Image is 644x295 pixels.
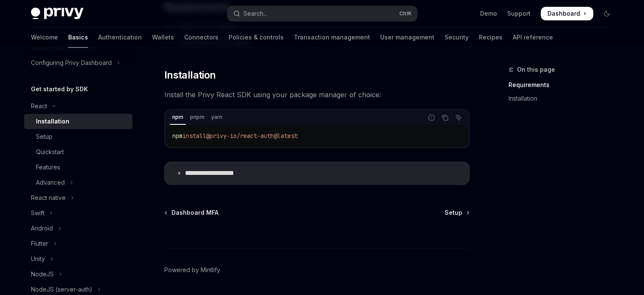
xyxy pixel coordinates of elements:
button: Toggle Advanced section [24,175,133,190]
span: npm [172,132,182,140]
a: API reference [513,27,553,48]
div: Features [36,162,60,172]
button: Report incorrect code [426,112,437,123]
a: Installation [509,92,620,105]
button: Ask AI [453,112,464,123]
button: Open search [227,6,417,21]
div: Swift [31,208,44,218]
a: Basics [68,27,88,48]
a: Setup [445,208,469,217]
span: Installation [164,68,216,82]
img: dark logo [31,8,83,20]
a: Installation [24,114,133,129]
button: Toggle React native section [24,190,133,205]
div: pnpm [188,112,207,122]
span: Ctrl K [399,10,412,17]
button: Toggle dark mode [600,7,614,20]
div: React [31,101,47,111]
a: Demo [480,9,497,18]
a: Authentication [98,27,142,48]
div: NodeJS [31,269,54,279]
span: Dashboard [547,9,580,18]
a: Security [445,27,469,48]
a: Wallets [152,27,174,48]
button: Toggle Swift section [24,205,133,221]
a: Powered by Mintlify [164,266,220,274]
div: NodeJS (server-auth) [31,284,92,295]
div: Installation [36,116,69,126]
button: Toggle Configuring Privy Dashboard section [24,55,133,70]
div: Quickstart [36,147,64,157]
div: npm [170,112,186,122]
div: Configuring Privy Dashboard [31,58,112,68]
div: Setup [36,132,53,142]
a: Quickstart [24,144,133,160]
span: On this page [517,65,555,75]
a: User management [380,27,434,48]
div: yarn [209,112,225,122]
h5: Get started by SDK [31,84,88,94]
a: Transaction management [294,27,370,48]
a: Setup [24,129,133,144]
button: Toggle NodeJS section [24,267,133,282]
button: Toggle Flutter section [24,236,133,251]
a: Connectors [184,27,218,48]
a: Dashboard MFA [165,208,218,217]
div: Flutter [31,239,48,249]
a: Features [24,160,133,175]
a: Policies & controls [229,27,284,48]
span: Setup [445,208,462,217]
a: Dashboard [541,7,593,20]
button: Toggle Unity section [24,251,133,267]
span: Install the Privy React SDK using your package manager of choice: [164,89,470,101]
a: Support [507,9,531,18]
a: Welcome [31,27,58,48]
span: Dashboard MFA [171,208,218,217]
button: Copy the contents from the code block [439,112,451,123]
button: Toggle React section [24,98,133,114]
span: install [182,132,206,140]
span: @privy-io/react-auth@latest [206,132,298,140]
a: Requirements [509,78,620,92]
div: Unity [31,254,45,264]
button: Toggle Android section [24,221,133,236]
div: Advanced [36,177,65,188]
div: Android [31,223,53,233]
div: Search... [243,8,267,19]
div: React native [31,193,66,203]
a: Recipes [479,27,503,48]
